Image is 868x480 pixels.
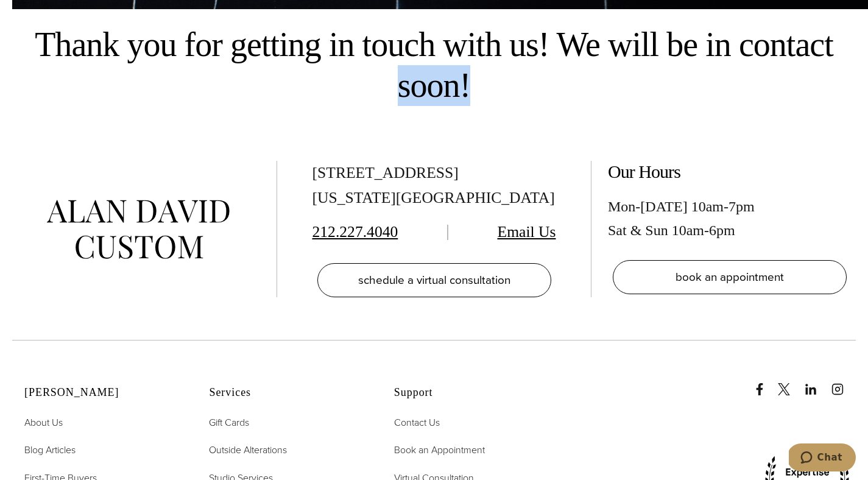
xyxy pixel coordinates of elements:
span: Book an Appointment [394,443,485,457]
a: Contact Us [394,415,440,431]
h2: Our Hours [608,161,852,183]
span: Blog Articles [24,443,76,457]
a: book an appointment [613,260,847,294]
h2: Support [394,386,548,400]
iframe: Opens a widget where you can chat to one of our agents [789,443,856,474]
a: About Us [24,415,63,431]
a: Outside Alterations [209,442,287,458]
span: book an appointment [676,268,784,286]
a: Book an Appointment [394,442,485,458]
a: x/twitter [778,371,802,395]
a: instagram [831,371,856,395]
h2: Thank you for getting in touch with us! We will be in contact soon! [27,24,841,106]
a: 212.227.4040 [312,223,398,241]
a: Gift Cards [209,415,249,431]
div: Mon-[DATE] 10am-7pm Sat & Sun 10am-6pm [608,195,852,242]
a: linkedin [805,371,829,395]
img: alan david custom [47,200,230,259]
span: schedule a virtual consultation [358,271,510,289]
a: Facebook [753,371,775,395]
span: Outside Alterations [209,443,287,457]
span: About Us [24,415,63,429]
h2: Services [209,386,363,400]
a: Blog Articles [24,442,76,458]
a: Email Us [498,223,556,241]
div: [STREET_ADDRESS] [US_STATE][GEOGRAPHIC_DATA] [312,161,556,211]
span: Gift Cards [209,415,249,429]
span: Contact Us [394,415,440,429]
a: schedule a virtual consultation [317,263,551,297]
h2: [PERSON_NAME] [24,386,178,400]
